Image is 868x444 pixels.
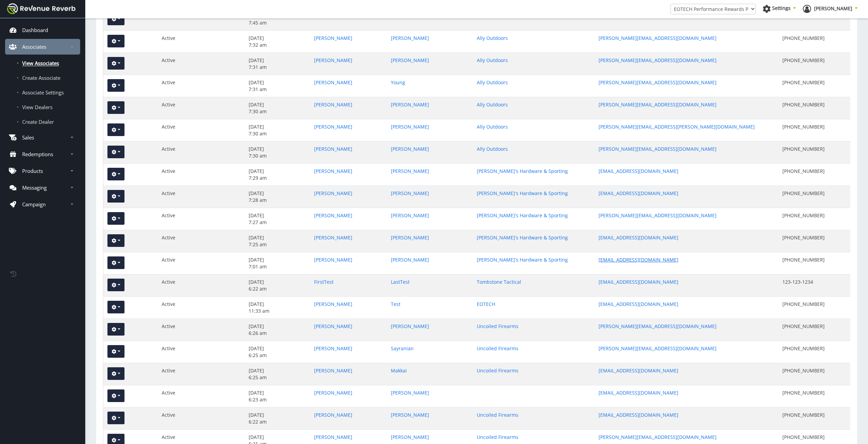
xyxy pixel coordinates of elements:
[778,208,850,230] td: [PHONE_NUMBER]
[314,123,352,130] a: [PERSON_NAME]
[814,5,852,12] span: [PERSON_NAME]
[245,186,310,208] td: [DATE] 7:28 am
[314,79,352,86] a: [PERSON_NAME]
[599,212,717,219] a: [PERSON_NAME][EMAIL_ADDRESS][DOMAIN_NAME]
[477,146,508,152] a: Ally Outdoors
[778,296,850,319] td: [PHONE_NUMBER]
[391,389,429,396] a: [PERSON_NAME]
[599,79,717,86] a: [PERSON_NAME][EMAIL_ADDRESS][DOMAIN_NAME]
[314,101,352,108] a: [PERSON_NAME]
[5,163,80,179] a: Products
[5,180,80,195] a: Messaging
[245,53,310,75] td: [DATE] 7:31 am
[245,119,310,141] td: [DATE] 7:30 am
[599,434,717,440] a: [PERSON_NAME][EMAIL_ADDRESS][DOMAIN_NAME]
[803,5,858,15] a: [PERSON_NAME]
[314,168,352,174] a: [PERSON_NAME]
[778,363,850,385] td: [PHONE_NUMBER]
[391,123,429,130] a: [PERSON_NAME]
[5,56,80,70] a: View Associates
[477,256,568,263] a: [PERSON_NAME]'s Hardware & Sporting
[477,434,518,440] a: Uncoiled Firearms
[158,296,245,319] td: Active
[477,79,508,86] a: Ally Outdoors
[599,279,678,285] a: [EMAIL_ADDRESS][DOMAIN_NAME]
[245,385,310,407] td: [DATE] 6:23 am
[599,389,678,396] a: [EMAIL_ADDRESS][DOMAIN_NAME]
[599,123,755,130] a: [PERSON_NAME][EMAIL_ADDRESS][PERSON_NAME][DOMAIN_NAME]
[22,60,59,66] span: View Associates
[314,57,352,63] a: [PERSON_NAME]
[158,407,245,429] td: Active
[314,434,352,440] a: [PERSON_NAME]
[158,141,245,163] td: Active
[245,341,310,363] td: [DATE] 6:25 am
[22,151,53,158] p: Redemptions
[245,274,310,296] td: [DATE] 6:22 am
[158,274,245,296] td: Active
[599,146,717,152] a: [PERSON_NAME][EMAIL_ADDRESS][DOMAIN_NAME]
[22,134,34,141] p: Sales
[245,296,310,319] td: [DATE] 11:33 am
[245,97,310,119] td: [DATE] 7:30 am
[22,74,60,81] span: Create Associate
[599,101,717,108] a: [PERSON_NAME][EMAIL_ADDRESS][DOMAIN_NAME]
[314,190,352,196] a: [PERSON_NAME]
[778,230,850,252] td: [PHONE_NUMBER]
[22,201,46,208] p: Campaign
[158,97,245,119] td: Active
[599,57,717,63] a: [PERSON_NAME][EMAIL_ADDRESS][DOMAIN_NAME]
[245,163,310,186] td: [DATE] 7:29 am
[22,118,54,125] span: Create Dealer
[477,212,568,219] a: [PERSON_NAME]'s Hardware & Sporting
[803,5,811,13] img: ph-profile.png
[22,184,47,191] p: Messaging
[158,208,245,230] td: Active
[314,256,352,263] a: [PERSON_NAME]
[477,13,507,19] a: Peacemakers
[158,341,245,363] td: Active
[158,163,245,186] td: Active
[245,363,310,385] td: [DATE] 6:25 am
[778,407,850,429] td: [PHONE_NUMBER]
[391,256,429,263] a: [PERSON_NAME]
[5,196,80,212] a: Campaign
[477,367,518,374] a: Uncoiled Firearms
[599,35,717,41] a: [PERSON_NAME][EMAIL_ADDRESS][DOMAIN_NAME]
[158,319,245,341] td: Active
[391,101,429,108] a: [PERSON_NAME]
[391,168,429,174] a: [PERSON_NAME]
[778,341,850,363] td: [PHONE_NUMBER]
[5,146,80,162] a: Redemptions
[158,75,245,97] td: Active
[245,8,310,30] td: [DATE] 7:45 am
[778,274,850,296] td: 123-123-1234
[477,412,518,418] a: Uncoiled Firearms
[391,212,429,219] a: [PERSON_NAME]
[778,385,850,407] td: [PHONE_NUMBER]
[778,8,850,30] td: [PHONE_NUMBER]
[778,53,850,75] td: [PHONE_NUMBER]
[5,100,80,114] a: View Dealers
[314,234,352,241] a: [PERSON_NAME]
[477,301,495,307] a: EOTECH
[599,301,678,307] a: [EMAIL_ADDRESS][DOMAIN_NAME]
[158,53,245,75] td: Active
[391,190,429,196] a: [PERSON_NAME]
[245,208,310,230] td: [DATE] 7:27 am
[391,234,429,241] a: [PERSON_NAME]
[391,412,429,418] a: [PERSON_NAME]
[314,389,352,396] a: [PERSON_NAME]
[314,35,352,41] a: [PERSON_NAME]
[158,385,245,407] td: Active
[158,230,245,252] td: Active
[5,115,80,129] a: Create Dealer
[778,186,850,208] td: [PHONE_NUMBER]
[158,363,245,385] td: Active
[599,13,678,19] a: [EMAIL_ADDRESS][DOMAIN_NAME]
[599,190,678,196] a: [EMAIL_ADDRESS][DOMAIN_NAME]
[778,163,850,186] td: [PHONE_NUMBER]
[314,301,352,307] a: [PERSON_NAME]
[391,79,405,86] a: Young
[22,89,64,96] span: Associate Settings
